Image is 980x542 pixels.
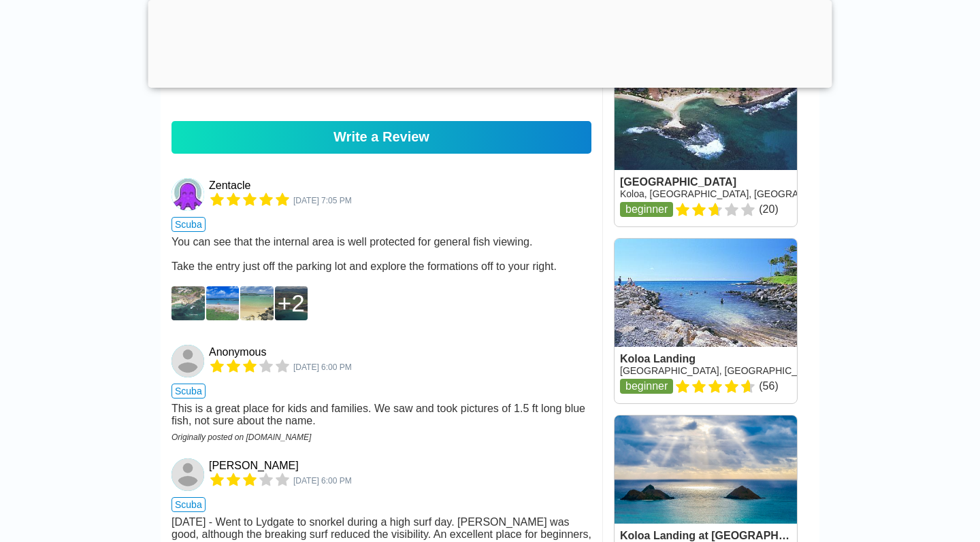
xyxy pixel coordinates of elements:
[171,178,204,211] img: Zentacle
[620,365,823,376] a: [GEOGRAPHIC_DATA], [GEOGRAPHIC_DATA]
[171,433,591,442] div: Originally posted on [DOMAIN_NAME]
[293,362,352,372] span: 5664
[171,178,206,211] a: Zentacle
[171,384,206,399] span: scuba
[240,286,274,320] img: d001324.jpg
[293,196,352,205] span: 5988
[171,458,204,491] img: Ronald Zahm
[171,458,206,491] a: Ronald Zahm
[278,290,305,317] div: 2
[206,286,240,320] img: D001323.JPG
[293,476,352,486] span: 5642
[171,236,591,273] div: You can see that the internal area is well protected for general fish viewing. Take the entry jus...
[171,217,206,232] span: scuba
[209,460,299,472] a: [PERSON_NAME]
[209,180,250,192] a: Zentacle
[171,121,591,154] a: Write a Review
[171,497,206,512] span: scuba
[171,345,206,377] a: Anonymous
[171,403,591,427] div: This is a great place for kids and families. We saw and took pictures of 1.5 ft long blue fish, n...
[620,188,853,199] a: Koloa, [GEOGRAPHIC_DATA], [GEOGRAPHIC_DATA]
[209,346,267,358] a: Anonymous
[171,286,205,320] img: D001618.jpg
[171,345,204,377] img: Anonymous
